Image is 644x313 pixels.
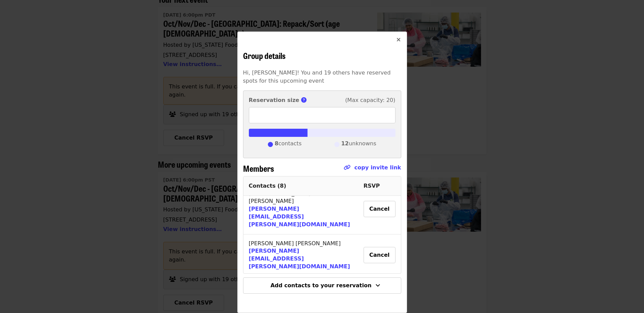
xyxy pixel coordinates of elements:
span: unknowns [341,140,376,150]
strong: 8 [275,140,278,147]
button: Close [390,32,407,48]
span: Group details [243,49,286,61]
i: circle-question icon [301,97,307,103]
span: Click to copy link! [344,164,401,176]
a: [PERSON_NAME][EMAIL_ADDRESS][PERSON_NAME][DOMAIN_NAME] [249,206,350,228]
strong: Reservation size [249,97,299,103]
button: Cancel [364,247,395,263]
i: link icon [344,164,350,171]
button: Cancel [364,201,395,217]
i: times icon [397,37,401,43]
a: copy invite link [354,164,401,171]
th: Contacts ( 8 ) [243,176,358,196]
span: This is the number of group members you reserved spots for. [301,97,311,103]
span: Hi, [PERSON_NAME]! You and 19 others have reserved spots for this upcoming event [243,69,391,84]
span: Members [243,162,274,174]
span: Add contacts to your reservation [271,282,372,289]
span: contacts [275,140,301,150]
i: angle-down icon [375,282,380,289]
strong: 12 [341,140,349,147]
button: Add contacts to your reservation [243,277,401,294]
a: [PERSON_NAME][EMAIL_ADDRESS][PERSON_NAME][DOMAIN_NAME] [249,248,350,270]
span: (Max capacity: 20) [345,96,395,104]
td: [DEMOGRAPHIC_DATA] [PERSON_NAME] [243,184,358,234]
td: [PERSON_NAME] [PERSON_NAME] [243,234,358,277]
th: RSVP [358,176,401,196]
